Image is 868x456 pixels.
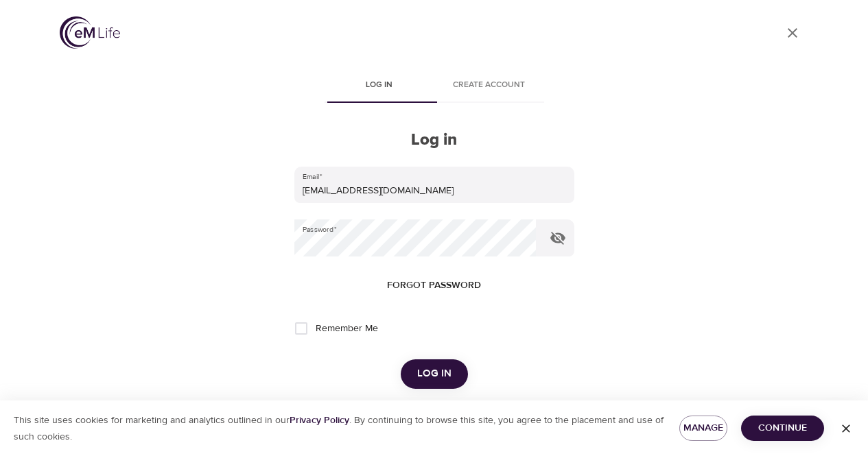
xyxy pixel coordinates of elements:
[294,130,574,150] h2: Log in
[679,416,727,441] button: Manage
[382,273,486,298] button: Forgot password
[690,420,716,437] span: Manage
[316,322,378,336] span: Remember Me
[387,277,481,294] span: Forgot password
[401,359,468,388] button: Log in
[333,78,426,93] span: Log in
[60,16,120,49] img: logo
[752,420,813,437] span: Continue
[776,16,809,49] a: close
[443,78,536,93] span: Create account
[294,70,574,103] div: disabled tabs example
[290,414,349,427] a: Privacy Policy
[741,416,824,441] button: Continue
[417,365,451,383] span: Log in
